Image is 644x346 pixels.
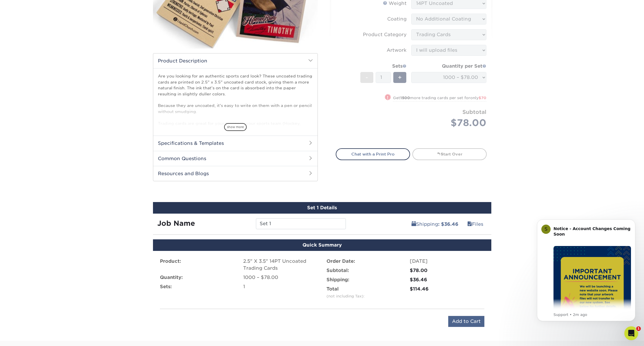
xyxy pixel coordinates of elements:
a: Files [464,218,487,230]
label: Shipping: [326,276,349,283]
strong: Job Name [157,219,195,227]
iframe: Intercom live chat [624,326,638,340]
label: Total [326,286,365,299]
div: [DATE] [410,258,484,265]
div: Set 1 Details [153,202,491,214]
h2: Product Description [153,53,318,68]
h2: Resources and Blogs [153,166,318,181]
label: Product: [160,258,181,265]
div: 1000 – $78.00 [243,274,318,281]
a: Shipping: $36.46 [408,218,462,230]
h2: Specifications & Templates [153,136,318,151]
b: : $36.46 [438,221,458,227]
input: Enter a job name [256,218,346,229]
iframe: Google Customer Reviews [1,328,49,344]
div: $78.00 [410,267,484,274]
label: Quantity: [160,274,183,281]
small: (not including Tax): [326,294,365,298]
a: Start Over [412,148,487,160]
label: Subtotal: [326,267,349,274]
div: 2.5" X 3.5" 14PT Uncoated Trading Cards [243,258,318,272]
a: Chat with a Print Pro [336,148,410,160]
span: shipping [412,221,416,227]
span: show more [224,123,247,131]
label: Sets: [160,283,172,290]
input: Add to Cart [448,316,484,327]
label: Order Date: [326,258,355,265]
span: files [467,221,472,227]
p: Are you looking for an authentic sports card look? These uncoated trading cards are printed on 2.... [158,73,313,138]
div: $114.46 [410,286,484,293]
div: $36.46 [410,276,484,283]
span: 1 [636,326,641,331]
iframe: Intercom notifications message [528,211,644,330]
div: 1 [243,283,318,290]
h2: Common Questions [153,151,318,166]
div: Quick Summary [153,239,491,251]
